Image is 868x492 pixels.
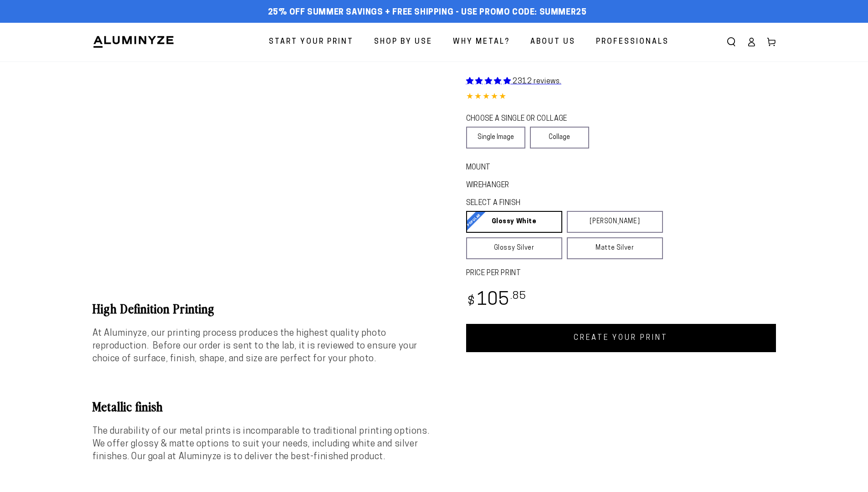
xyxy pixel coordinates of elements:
media-gallery: Gallery Viewer [92,61,434,289]
a: CREATE YOUR PRINT [466,324,776,352]
b: Metallic finish [92,397,163,415]
span: Start Your Print [269,36,354,49]
a: Shop By Use [367,30,439,54]
span: The durability of our metal prints is incomparable to traditional printing options. We offer glos... [92,427,431,461]
span: $ [467,296,475,308]
a: Single Image [466,127,525,149]
div: 4.85 out of 5.0 stars [466,91,776,104]
a: [PERSON_NAME] [567,211,663,233]
span: Shop By Use [374,36,432,49]
a: Collage [530,127,589,149]
label: PRICE PER PRINT [466,268,776,279]
legend: Mount [466,163,482,173]
a: About Us [524,30,582,54]
a: Matte Silver [567,237,663,259]
summary: Search our site [721,32,741,52]
img: Aluminyze [92,35,175,49]
b: High Definition Printing [92,299,215,317]
a: Start Your Print [262,30,360,54]
sup: .85 [510,291,527,302]
span: At Aluminyze, our printing process produces the highest quality photo reproduction. Before our or... [92,329,418,364]
a: Professionals [589,30,676,54]
legend: WireHanger [466,180,493,191]
a: Glossy White [466,211,562,233]
span: 25% off Summer Savings + Free Shipping - Use Promo Code: SUMMER25 [268,8,587,18]
a: Glossy Silver [466,237,562,259]
a: Why Metal? [446,30,517,54]
a: 2312 reviews. [466,78,561,85]
span: Professionals [596,36,669,49]
span: 2312 reviews. [513,78,561,85]
span: Why Metal? [453,36,510,49]
legend: CHOOSE A SINGLE OR COLLAGE [466,114,581,124]
legend: SELECT A FINISH [466,198,641,209]
span: About Us [530,36,575,49]
bdi: 105 [466,292,527,309]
